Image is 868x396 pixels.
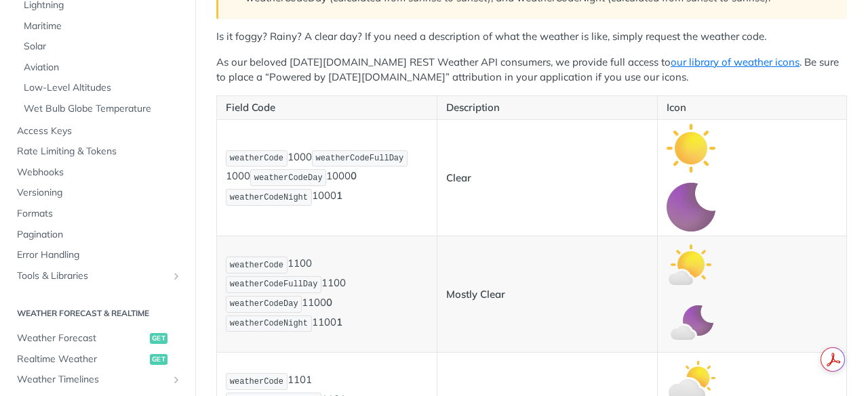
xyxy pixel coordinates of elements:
[230,154,283,163] span: weatherCode
[17,373,167,387] span: Weather Timelines
[667,183,715,232] img: clear_night
[17,78,185,98] a: Low-Level Altitudes
[150,333,167,344] span: get
[667,124,715,173] img: clear_day
[446,100,648,116] p: Description
[230,319,308,328] span: weatherCodeNight
[216,55,847,85] p: As our beloved [DATE][DOMAIN_NAME] REST Weather API consumers, we provide full access to . Be sur...
[336,315,342,328] strong: 1
[17,207,182,221] span: Formats
[216,29,847,45] p: Is it foggy? Rainy? A clear day? If you need a description of what the weather is like, simply re...
[17,248,182,262] span: Error Handling
[150,354,167,365] span: get
[667,299,715,348] img: mostly_clear_night
[10,225,185,245] a: Pagination
[24,102,182,116] span: Wet Bulb Globe Temperature
[226,100,428,116] p: Field Code
[17,186,182,200] span: Versioning
[226,255,428,333] p: 1100 1100 1100 1100
[10,204,185,224] a: Formats
[446,288,505,301] strong: Mostly Clear
[230,299,298,309] span: weatherCodeDay
[10,141,185,162] a: Rate Limiting & Tokens
[667,141,715,154] span: Expand image
[336,190,342,202] strong: 1
[10,266,185,286] a: Tools & LibrariesShow subpages for Tools & Libraries
[230,280,318,289] span: weatherCodeFullDay
[17,99,185,119] a: Wet Bulb Globe Temperature
[24,61,182,74] span: Aviation
[10,121,185,141] a: Access Keys
[10,183,185,203] a: Versioning
[17,16,185,37] a: Maritime
[17,228,182,242] span: Pagination
[17,125,182,138] span: Access Keys
[326,296,332,309] strong: 0
[10,162,185,183] a: Webhooks
[226,149,428,207] p: 1000 1000 1000 1000
[667,200,715,213] span: Expand image
[446,171,471,184] strong: Clear
[17,37,185,57] a: Solar
[667,240,715,289] img: mostly_clear_day
[10,349,185,370] a: Realtime Weatherget
[667,374,715,387] span: Expand image
[667,316,715,329] span: Expand image
[10,370,185,390] a: Weather TimelinesShow subpages for Weather Timelines
[667,100,837,116] p: Icon
[230,193,308,202] span: weatherCodeNight
[10,307,185,320] h2: Weather Forecast & realtime
[10,245,185,265] a: Error Handling
[17,332,146,345] span: Weather Forecast
[17,58,185,78] a: Aviation
[671,56,800,68] a: our library of weather icons
[17,166,182,179] span: Webhooks
[171,271,182,282] button: Show subpages for Tools & Libraries
[17,145,182,158] span: Rate Limiting & Tokens
[667,257,715,270] span: Expand image
[316,154,404,163] span: weatherCodeFullDay
[17,269,167,283] span: Tools & Libraries
[230,377,283,387] span: weatherCode
[254,173,323,183] span: weatherCodeDay
[171,374,182,385] button: Show subpages for Weather Timelines
[24,20,182,33] span: Maritime
[351,170,357,183] strong: 0
[230,261,283,270] span: weatherCode
[24,81,182,95] span: Low-Level Altitudes
[10,328,185,349] a: Weather Forecastget
[17,353,146,366] span: Realtime Weather
[24,40,182,53] span: Solar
